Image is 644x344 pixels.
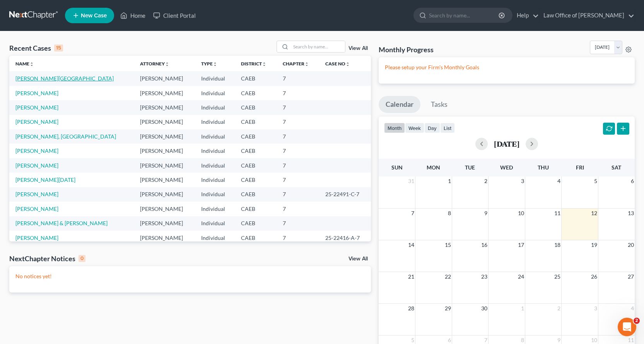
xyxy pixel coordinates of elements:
[277,173,319,187] td: 7
[407,176,415,186] span: 31
[385,63,629,71] p: Please setup your Firm's Monthly Goals
[134,100,195,115] td: [PERSON_NAME]
[465,164,475,171] span: Tue
[483,209,488,218] span: 9
[15,176,75,183] a: [PERSON_NAME][DATE]
[134,158,195,173] td: [PERSON_NAME]
[444,240,452,250] span: 15
[235,144,277,158] td: CAEB
[277,129,319,144] td: 7
[134,129,195,144] td: [PERSON_NAME]
[15,61,34,67] a: Nameunfold_more
[540,9,634,22] a: Law Office of [PERSON_NAME]
[424,96,454,113] a: Tasks
[29,62,34,67] i: unfold_more
[15,90,58,96] a: [PERSON_NAME]
[235,158,277,173] td: CAEB
[15,104,58,111] a: [PERSON_NAME]
[319,187,371,202] td: 25-22491-C-7
[447,209,452,218] span: 8
[235,71,277,86] td: CAEB
[480,272,488,281] span: 23
[134,86,195,100] td: [PERSON_NAME]
[15,118,58,125] a: [PERSON_NAME]
[277,187,319,202] td: 7
[235,173,277,187] td: CAEB
[480,304,488,313] span: 30
[429,8,500,22] input: Search by name...
[405,123,424,133] button: week
[15,133,116,140] a: [PERSON_NAME], [GEOGRAPHIC_DATA]
[500,164,513,171] span: Wed
[235,100,277,115] td: CAEB
[424,123,440,133] button: day
[483,176,488,186] span: 2
[54,44,63,51] div: 15
[15,162,58,169] a: [PERSON_NAME]
[235,129,277,144] td: CAEB
[553,209,561,218] span: 11
[627,209,635,218] span: 13
[517,209,525,218] span: 10
[195,100,235,115] td: Individual
[513,9,539,22] a: Help
[235,115,277,129] td: CAEB
[140,61,169,67] a: Attorneyunfold_more
[134,202,195,216] td: [PERSON_NAME]
[201,61,217,67] a: Typeunfold_more
[277,158,319,173] td: 7
[427,164,440,171] span: Mon
[319,231,371,245] td: 25-22416-A-7
[538,164,549,171] span: Thu
[557,304,561,313] span: 2
[553,240,561,250] span: 18
[235,202,277,216] td: CAEB
[195,129,235,144] td: Individual
[195,144,235,158] td: Individual
[576,164,584,171] span: Fri
[235,187,277,202] td: CAEB
[277,231,319,245] td: 7
[81,13,107,19] span: New Case
[444,272,452,281] span: 22
[134,115,195,129] td: [PERSON_NAME]
[195,173,235,187] td: Individual
[557,176,561,186] span: 4
[630,176,635,186] span: 6
[277,202,319,216] td: 7
[9,254,85,263] div: NextChapter Notices
[116,9,149,22] a: Home
[235,216,277,231] td: CAEB
[134,187,195,202] td: [PERSON_NAME]
[134,216,195,231] td: [PERSON_NAME]
[15,75,114,82] a: [PERSON_NAME][GEOGRAPHIC_DATA]
[134,144,195,158] td: [PERSON_NAME]
[195,158,235,173] td: Individual
[277,86,319,100] td: 7
[149,9,200,22] a: Client Portal
[407,304,415,313] span: 28
[134,231,195,245] td: [PERSON_NAME]
[195,231,235,245] td: Individual
[165,62,169,67] i: unfold_more
[277,100,319,115] td: 7
[235,231,277,245] td: CAEB
[480,240,488,250] span: 16
[379,45,434,54] h3: Monthly Progress
[15,205,58,212] a: [PERSON_NAME]
[634,318,640,324] span: 2
[630,304,635,313] span: 4
[517,240,525,250] span: 17
[627,272,635,281] span: 27
[348,256,368,262] a: View All
[195,115,235,129] td: Individual
[379,96,420,113] a: Calendar
[134,71,195,86] td: [PERSON_NAME]
[407,240,415,250] span: 14
[195,216,235,231] td: Individual
[590,209,598,218] span: 12
[590,272,598,281] span: 26
[593,176,598,186] span: 5
[593,304,598,313] span: 3
[590,240,598,250] span: 19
